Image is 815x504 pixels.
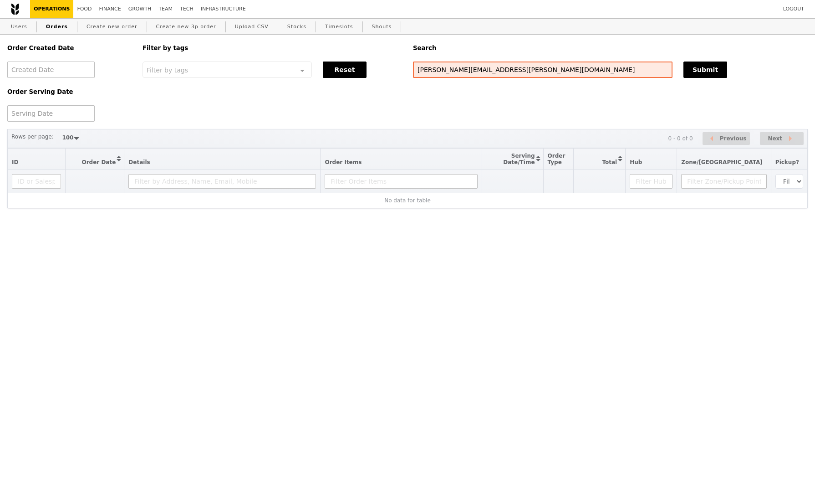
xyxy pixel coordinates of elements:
span: Order Type [548,153,565,165]
input: Filter Zone/Pickup Point [681,174,767,189]
input: Created Date [7,62,95,78]
span: Next [768,133,782,144]
h5: Filter by tags [143,45,402,51]
span: ID [12,159,18,165]
input: Filter Hub [630,174,672,189]
span: Pickup? [775,159,799,165]
div: No data for table [12,197,803,204]
a: Users [7,19,31,35]
button: Next [760,132,804,145]
a: Upload CSV [231,19,272,35]
span: Order Items [325,159,362,165]
a: Timeslots [321,19,357,35]
input: Search any field [413,62,672,78]
h5: Order Created Date [7,45,132,51]
label: Rows per page: [11,132,54,141]
a: Stocks [284,19,310,35]
a: Create new order [83,19,141,35]
a: Create new 3p order [153,19,220,35]
a: Orders [42,19,71,35]
h5: Search [413,45,808,51]
span: Filter by tags [147,66,188,74]
span: Previous [720,133,747,144]
input: Serving Date [7,105,95,122]
input: ID or Salesperson name [12,174,61,189]
a: Shouts [368,19,396,35]
span: Details [128,159,150,165]
div: 0 - 0 of 0 [668,135,693,142]
input: Filter Order Items [325,174,478,189]
button: Submit [683,62,727,78]
h5: Order Serving Date [7,88,132,95]
img: Grain logo [11,3,19,15]
span: Hub [630,159,642,165]
button: Previous [703,132,750,145]
button: Reset [323,62,367,78]
input: Filter by Address, Name, Email, Mobile [128,174,316,189]
span: Zone/[GEOGRAPHIC_DATA] [681,159,763,165]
